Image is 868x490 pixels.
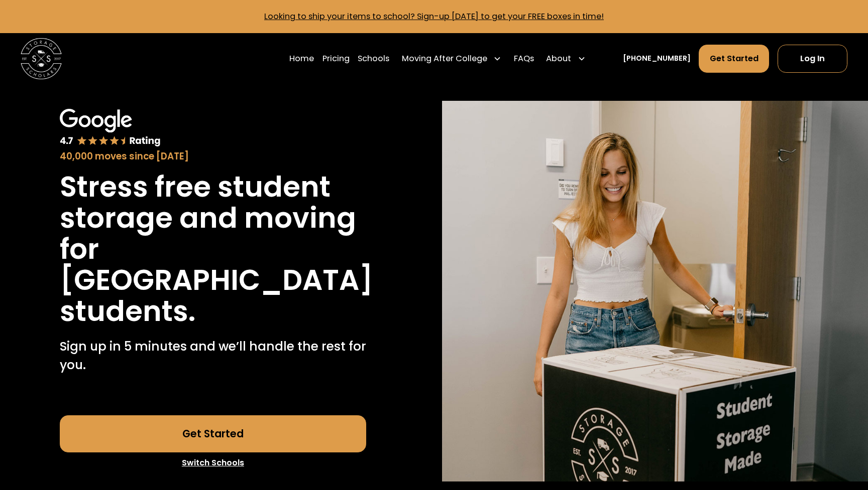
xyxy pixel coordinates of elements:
[514,44,534,73] a: FAQs
[778,45,847,72] a: Log In
[699,45,769,72] a: Get Started
[60,172,366,265] h1: Stress free student storage and moving for
[60,109,161,147] img: Google 4.7 star rating
[60,452,366,473] a: Switch Schools
[542,44,590,73] div: About
[358,44,389,73] a: Schools
[60,265,373,296] h1: [GEOGRAPHIC_DATA]
[442,101,868,482] img: Storage Scholars will have everything waiting for you in your room when you arrive to campus.
[402,53,487,65] div: Moving After College
[60,415,366,452] a: Get Started
[289,44,314,73] a: Home
[21,38,62,79] img: Storage Scholars main logo
[264,11,604,22] a: Looking to ship your items to school? Sign-up [DATE] to get your FREE boxes in time!
[546,53,571,65] div: About
[623,53,691,64] a: [PHONE_NUMBER]
[60,149,366,164] div: 40,000 moves since [DATE]
[60,296,195,327] h1: students.
[21,38,62,79] a: home
[322,44,350,73] a: Pricing
[60,338,366,375] p: Sign up in 5 minutes and we’ll handle the rest for you.
[397,44,505,73] div: Moving After College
